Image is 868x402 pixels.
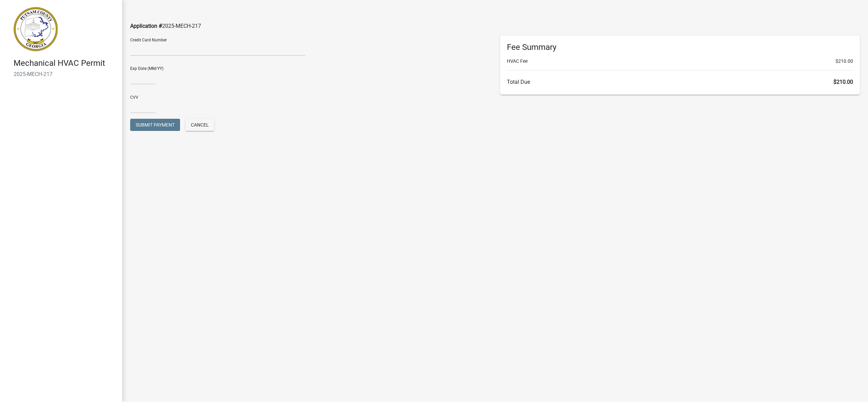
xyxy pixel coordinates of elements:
[185,119,214,131] button: Cancel
[14,71,117,77] h6: 2025-MECH-217
[507,58,853,65] li: HVAC Fee
[835,58,853,65] span: $210.00
[162,23,201,29] span: 2025-MECH-217
[507,79,853,85] h6: Total Due
[130,38,167,42] label: Credit Card Number
[130,23,162,29] span: Application #
[130,119,180,131] button: Submit Payment
[191,122,209,128] span: Cancel
[136,122,175,128] span: Submit Payment
[14,58,117,68] h4: Mechanical HVAC Permit
[507,42,853,52] h6: Fee Summary
[14,7,58,51] img: Putnam County, Georgia
[833,79,853,85] span: $210.00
